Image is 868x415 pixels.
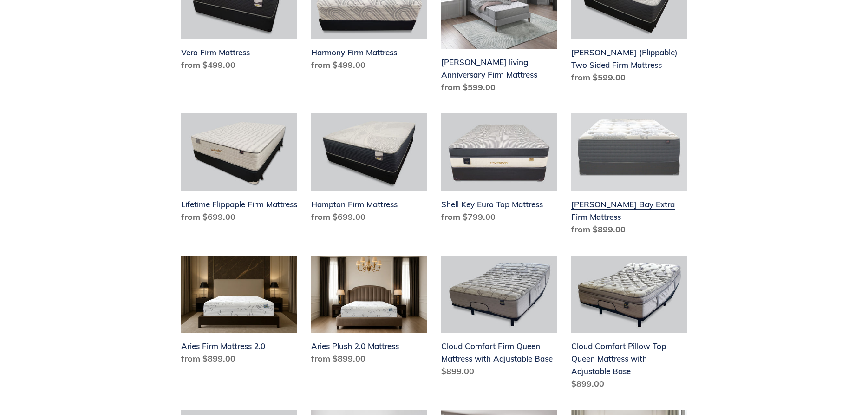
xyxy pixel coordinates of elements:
[181,256,297,369] a: Aries Firm Mattress 2.0
[571,256,687,394] a: Cloud Comfort Pillow Top Queen Mattress with Adjustable Base
[441,113,557,227] a: Shell Key Euro Top Mattress
[441,256,557,382] a: Cloud Comfort Firm Queen Mattress with Adjustable Base
[311,113,427,227] a: Hampton Firm Mattress
[181,113,297,227] a: Lifetime Flippaple Firm Mattress
[311,256,427,369] a: Aries Plush 2.0 Mattress
[571,113,687,239] a: Chadwick Bay Extra Firm Mattress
